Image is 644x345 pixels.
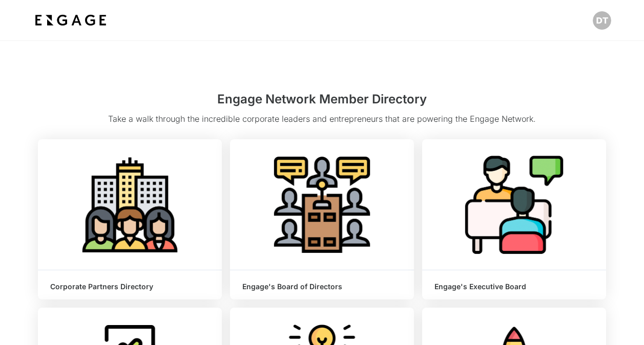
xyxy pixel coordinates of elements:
[434,283,594,291] h6: Engage's Executive Board
[38,90,607,113] h2: Engage Network Member Directory
[593,11,611,30] button: Open profile menu
[242,283,402,291] h6: Engage's Board of Directors
[50,283,210,291] h6: Corporate Partners Directory
[38,113,607,131] p: Take a walk through the incredible corporate leaders and entrepreneurs that are powering the Enga...
[593,11,611,30] img: Profile picture of David Torres
[33,11,109,30] img: bdf1fb74-1727-4ba0-a5bd-bc74ae9fc70b.jpeg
